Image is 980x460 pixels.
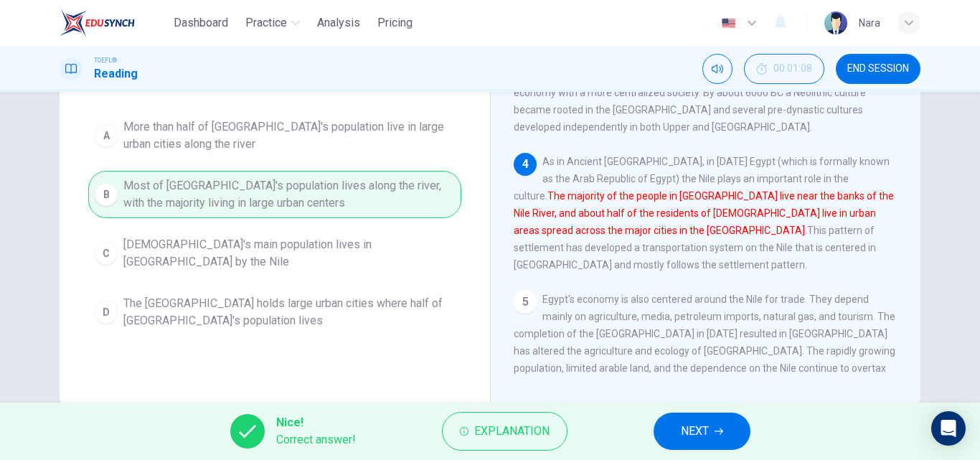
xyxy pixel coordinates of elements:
img: Profile picture [824,11,847,34]
div: 5 [514,291,537,314]
button: NEXT [654,413,750,450]
button: Dashboard [168,10,234,36]
button: END SESSION [836,54,920,84]
div: Mute [702,54,732,84]
span: Practice [245,14,287,32]
img: en [720,18,738,29]
span: Nice! [276,414,356,431]
button: Practice [240,10,306,36]
div: Open Intercom Messenger [931,411,966,446]
span: END SESSION [847,63,909,75]
span: Explanation [474,421,550,441]
button: 00:01:08 [744,54,824,84]
div: 4 [514,153,537,176]
font: The majority of the people in [GEOGRAPHIC_DATA] live near the banks of the Nile River, and about ... [514,190,894,236]
span: Correct answer! [276,431,356,449]
a: EduSynch logo [60,9,168,37]
span: As in Ancient [GEOGRAPHIC_DATA], in [DATE] Egypt (which is formally known as the Arab Republic of... [514,156,894,271]
span: Dashboard [174,14,228,32]
span: NEXT [681,421,709,441]
img: EduSynch logo [60,9,135,37]
span: Egypt's economy is also centered around the Nile for trade. They depend mainly on agriculture, me... [514,294,895,391]
span: Analysis [317,14,360,32]
div: ์Nara [859,14,880,32]
button: Pricing [372,10,418,36]
div: Hide [744,54,824,84]
h1: Reading [94,65,138,83]
span: Pricing [377,14,413,32]
button: Analysis [311,10,366,36]
button: Explanation [442,412,567,451]
span: 00:01:08 [773,63,812,75]
span: TOEFL® [94,55,117,65]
